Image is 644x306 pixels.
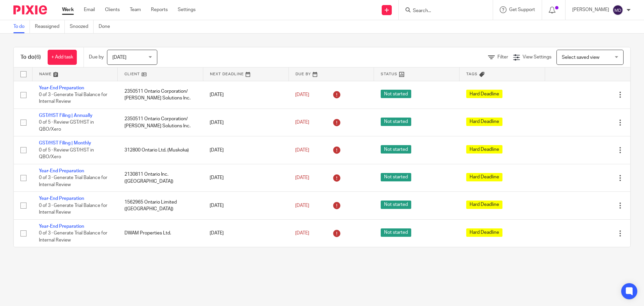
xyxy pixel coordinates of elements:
span: Not started [381,201,411,209]
span: Not started [381,173,411,181]
td: [DATE] [203,136,288,164]
span: 0 of 3 · Generate Trial Balance for Internal Review [39,231,107,243]
a: Year-End Preparation [39,196,84,201]
span: 0 of 3 · Generate Trial Balance for Internal Review [39,175,107,187]
p: [PERSON_NAME] [572,6,609,13]
img: Pixie [13,5,47,14]
span: Tags [466,72,478,76]
a: GST/HST Filing | Annually [39,113,93,118]
td: 2130811 Ontario Inc. ([GEOGRAPHIC_DATA]) [118,164,203,191]
span: [DATE] [295,175,309,180]
span: Hard Deadline [466,118,502,126]
a: Work [62,6,74,13]
span: [DATE] [295,231,309,235]
td: [DATE] [203,164,288,191]
span: Select saved view [562,55,599,60]
a: To do [13,20,30,33]
a: Reports [151,6,168,13]
a: Email [84,6,95,13]
a: Year-End Preparation [39,224,84,229]
a: Reassigned [35,20,65,33]
span: Hard Deadline [466,173,502,181]
a: Year-End Preparation [39,169,84,173]
a: Settings [178,6,196,13]
span: [DATE] [295,148,309,152]
td: 2350511 Ontario Corporation/ [PERSON_NAME] Solutions Inc. [118,108,203,136]
span: (6) [35,54,41,60]
a: GST/HST Filing | Monthly [39,141,91,145]
span: View Settings [523,55,551,59]
span: Hard Deadline [466,145,502,154]
span: Not started [381,118,411,126]
span: Hard Deadline [466,228,502,237]
img: svg%3E [612,5,623,15]
a: + Add task [48,50,77,65]
input: Search [412,8,473,14]
td: 1562965 Ontario Limited ([GEOGRAPHIC_DATA]) [118,192,203,219]
a: Year-End Preparation [39,86,84,90]
td: [DATE] [203,192,288,219]
span: Hard Deadline [466,201,502,209]
span: 0 of 3 · Generate Trial Balance for Internal Review [39,92,107,104]
span: [DATE] [295,92,309,97]
td: 2350511 Ontario Corporation/ [PERSON_NAME] Solutions Inc. [118,81,203,108]
a: Clients [105,6,120,13]
span: [DATE] [295,203,309,208]
td: [DATE] [203,81,288,108]
span: [DATE] [295,120,309,125]
td: DWAM Properties Ltd. [118,219,203,247]
span: Hard Deadline [466,90,502,98]
a: Snoozed [70,20,94,33]
a: Team [130,6,141,13]
span: 0 of 3 · Generate Trial Balance for Internal Review [39,203,107,215]
p: Due by [89,54,104,60]
td: [DATE] [203,219,288,247]
span: [DATE] [112,55,126,60]
span: 0 of 5 · Review GST/HST in QBO/Xero [39,120,94,132]
span: Not started [381,145,411,154]
span: Get Support [509,7,535,12]
h1: To do [20,54,41,61]
span: 0 of 5 · Review GST/HST in QBO/Xero [39,148,94,160]
td: [DATE] [203,108,288,136]
a: Done [99,20,115,33]
span: Not started [381,90,411,98]
span: Not started [381,228,411,237]
td: 312800 Ontario Ltd. (Muskoka) [118,136,203,164]
span: Filter [497,55,508,59]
